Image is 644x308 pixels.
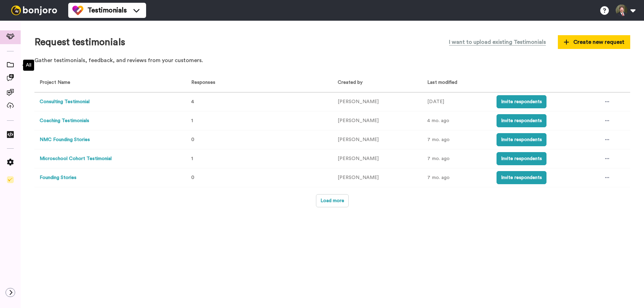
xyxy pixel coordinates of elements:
img: Checklist.svg [7,176,14,183]
span: Responses [188,80,215,85]
button: Invite respondents [497,152,546,165]
td: [PERSON_NAME] [333,92,422,111]
button: NMC Founding Stories [40,136,90,143]
span: Create new request [564,38,624,46]
span: 0 [191,137,194,142]
td: 4 mo. ago [422,111,491,130]
td: [PERSON_NAME] [333,130,422,149]
button: Create new request [558,35,630,49]
h1: Request testimonials [34,37,125,48]
td: 7 mo. ago [422,149,491,168]
img: tm-color.svg [72,5,83,16]
button: Load more [316,194,349,207]
th: Last modified [422,73,491,92]
th: Created by [333,73,422,92]
span: 1 [191,118,193,123]
div: All [23,60,34,71]
span: 4 [191,99,194,104]
button: Invite respondents [497,171,546,184]
button: Consulting Testimonial [40,98,90,106]
p: Gather testimonials, feedback, and reviews from your customers. [34,57,630,64]
button: Invite respondents [497,114,546,127]
button: Microschool Cohort Testimonial [40,155,112,162]
td: [PERSON_NAME] [333,168,422,187]
td: 7 mo. ago [422,130,491,149]
td: [PERSON_NAME] [333,111,422,130]
td: [PERSON_NAME] [333,149,422,168]
img: bj-logo-header-white.svg [8,6,60,15]
button: Invite respondents [497,133,546,146]
span: Testimonials [88,6,127,15]
button: I want to upload existing Testimonials [444,34,551,50]
button: Founding Stories [40,174,76,181]
button: Coaching Testimonials [40,117,89,125]
span: 1 [191,156,193,161]
button: Invite respondents [497,95,546,108]
td: [DATE] [422,92,491,111]
td: 7 mo. ago [422,168,491,187]
span: 0 [191,175,194,180]
span: I want to upload existing Testimonials [449,38,546,46]
th: Project Name [34,73,183,92]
